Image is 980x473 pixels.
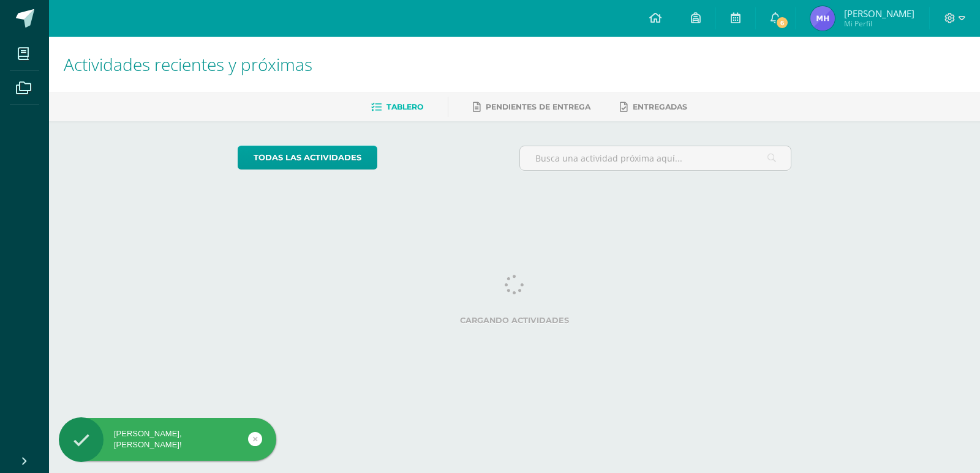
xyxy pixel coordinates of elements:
img: 6f7609457e0d2bb34c3d024137e3045f.png [810,6,835,31]
span: Mi Perfil [844,18,914,29]
span: Entregadas [633,102,687,111]
span: Tablero [386,102,423,111]
span: [PERSON_NAME] [844,7,914,20]
label: Cargando actividades [238,316,792,325]
a: Entregadas [620,97,687,117]
span: 6 [775,16,789,29]
span: Actividades recientes y próximas [64,53,312,76]
a: Tablero [371,97,423,117]
div: [PERSON_NAME], [PERSON_NAME]! [59,428,276,450]
a: Pendientes de entrega [473,97,590,117]
span: Pendientes de entrega [486,102,590,111]
a: todas las Actividades [238,146,377,169]
input: Busca una actividad próxima aquí... [520,146,791,170]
